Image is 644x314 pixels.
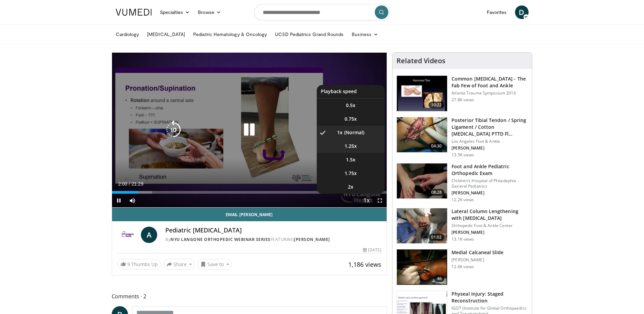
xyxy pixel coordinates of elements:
[112,53,387,208] video-js: Video Player
[428,143,445,150] span: 04:30
[254,4,390,20] input: Search topics, interventions
[452,139,528,144] p: Los Angeles Foot & Ankle
[397,76,447,111] img: 4559c471-f09d-4bda-8b3b-c296350a5489.150x105_q85_crop-smart_upscale.jpg
[515,5,529,19] a: D
[112,28,143,41] a: Cardiology
[117,259,161,269] a: 9 Thumbs Up
[271,28,348,41] a: UCSD Pediatrics Grand Rounds
[397,249,528,285] a: 46 Medial Calcaneal Slide [PERSON_NAME] 12.6K views
[118,181,127,187] span: 2:00
[345,170,357,177] span: 1.75x
[452,90,528,96] p: Atlanta Trauma Symposium 2016
[112,292,387,301] span: Comments 2
[452,97,474,103] p: 27.8K views
[397,117,447,153] img: 31d347b7-8cdb-4553-8407-4692467e4576.150x105_q85_crop-smart_upscale.jpg
[452,249,503,256] h3: Medial Calcaneal Slide
[348,28,382,41] a: Business
[170,237,271,242] a: NYU Langone Orthopedic Webinar Series
[189,28,271,41] a: Pediatric Hematology & Oncology
[126,194,139,207] button: Mute
[452,257,503,263] p: [PERSON_NAME]
[165,237,381,243] div: By FEATURING
[127,261,130,267] span: 9
[165,227,381,234] h4: Pediatric [MEDICAL_DATA]
[452,208,528,222] h3: Lateral Column Lengthening with [MEDICAL_DATA]
[452,223,528,228] p: Orthopedic Foot & Ankle Center
[434,275,444,282] span: 46
[452,197,474,203] p: 12.2K views
[452,190,528,196] p: [PERSON_NAME]
[428,234,445,241] span: 01:02
[452,117,528,137] h3: Posterior Tibial Tendon / Spring Ligament / Cotton [MEDICAL_DATA] PTTD Fl…
[337,129,343,136] span: 1x
[452,291,528,304] h3: Physeal Injury: Staged Reconstruction
[452,163,528,177] h3: Foot and Ankle Pediatric Orthopedic Exam
[397,208,447,244] img: 545648_3.png.150x105_q85_crop-smart_upscale.jpg
[345,143,357,150] span: 1.25x
[397,163,528,203] a: 08:28 Foot and Ankle Pediatric Orthopedic Exam Children’s Hospital of Philadephia - General Pedia...
[346,156,355,163] span: 1.5x
[345,116,357,122] span: 0.75x
[112,194,126,207] button: Pause
[112,191,387,194] div: Progress Bar
[483,5,511,19] a: Favorites
[363,247,381,253] div: [DATE]
[156,5,194,19] a: Specialties
[373,194,387,207] button: Fullscreen
[397,75,528,111] a: 10:22 Common [MEDICAL_DATA] - The Fab Few of Foot and Ankle Atlanta Trauma Symposium 2016 27.8K v...
[346,102,355,109] span: 0.5x
[452,237,474,242] p: 13.1K views
[117,227,139,243] img: NYU Langone Orthopedic Webinar Series
[397,163,447,199] img: a1f7088d-36b4-440d-94a7-5073d8375fe0.150x105_q85_crop-smart_upscale.jpg
[452,230,528,235] p: [PERSON_NAME]
[194,5,225,19] a: Browse
[131,181,143,187] span: 21:29
[452,264,474,269] p: 12.6K views
[452,178,528,189] p: Children’s Hospital of Philadephia - General Pediatrics
[112,208,387,221] a: Email [PERSON_NAME]
[397,208,528,244] a: 01:02 Lateral Column Lengthening with [MEDICAL_DATA] Orthopedic Foot & Ankle Center [PERSON_NAME]...
[397,57,445,65] h4: Related Videos
[141,227,157,243] a: A
[397,249,447,285] img: 1227497_3.png.150x105_q85_crop-smart_upscale.jpg
[452,145,528,151] p: [PERSON_NAME]
[397,117,528,158] a: 04:30 Posterior Tibial Tendon / Spring Ligament / Cotton [MEDICAL_DATA] PTTD Fl… Los Angeles Foot...
[198,259,232,270] button: Save to
[294,237,330,242] a: [PERSON_NAME]
[452,152,474,158] p: 13.5K views
[143,28,189,41] a: [MEDICAL_DATA]
[348,184,353,190] span: 2x
[164,259,195,270] button: Share
[348,260,381,268] span: 1,186 views
[129,181,130,187] span: /
[428,189,445,196] span: 08:28
[452,75,528,89] h3: Common [MEDICAL_DATA] - The Fab Few of Foot and Ankle
[428,102,445,108] span: 10:22
[360,194,373,207] button: Playback Rate
[116,9,152,16] img: VuMedi Logo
